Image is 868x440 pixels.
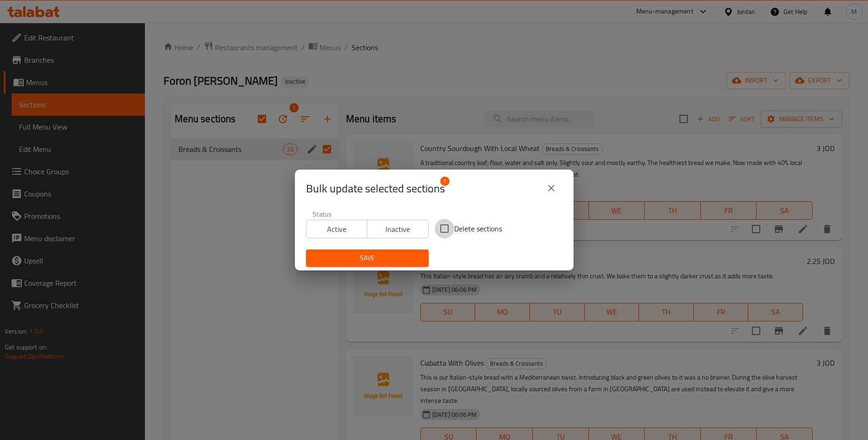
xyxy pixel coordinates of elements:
[367,220,429,238] button: Inactive
[454,223,502,234] span: Delete sections
[371,223,425,236] span: Inactive
[310,223,364,236] span: Active
[306,181,445,196] span: Bulk update selected sections
[306,250,429,267] button: Save
[306,220,368,238] button: Active
[540,177,562,199] button: close
[313,252,421,264] span: Save
[440,177,450,186] span: 1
